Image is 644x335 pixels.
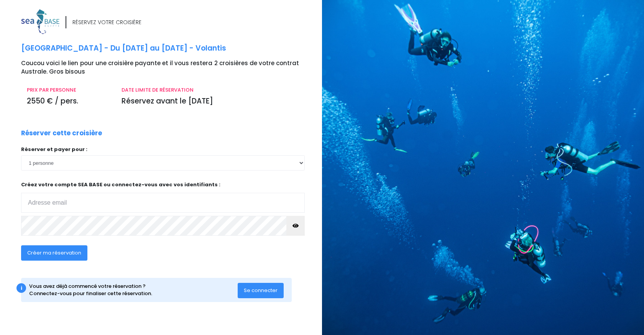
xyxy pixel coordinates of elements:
p: Créez votre compte SEA BASE ou connectez-vous avec vos identifiants : [21,181,305,213]
p: Réserver cette croisière [21,128,102,138]
img: logo_color1.png [21,9,59,34]
p: Réserver et payer pour : [21,146,305,153]
span: Créer ma réservation [27,249,81,256]
p: 2550 € / pers. [27,96,110,107]
a: Se connecter [238,287,284,293]
button: Se connecter [238,283,284,298]
span: Se connecter [244,287,278,294]
p: PRIX PAR PERSONNE [27,86,110,94]
p: Coucou voici le lien pour une croisière payante et il vous restera 2 croisières de votre contrat ... [21,59,316,76]
p: [GEOGRAPHIC_DATA] - Du [DATE] au [DATE] - Volantis [21,43,316,54]
p: Réservez avant le [DATE] [122,96,299,107]
div: Vous avez déjà commencé votre réservation ? Connectez-vous pour finaliser cette réservation. [29,282,238,297]
div: RÉSERVEZ VOTRE CROISIÈRE [72,18,141,26]
p: DATE LIMITE DE RÉSERVATION [122,86,299,94]
input: Adresse email [21,193,305,213]
div: i [16,283,26,293]
button: Créer ma réservation [21,245,87,261]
